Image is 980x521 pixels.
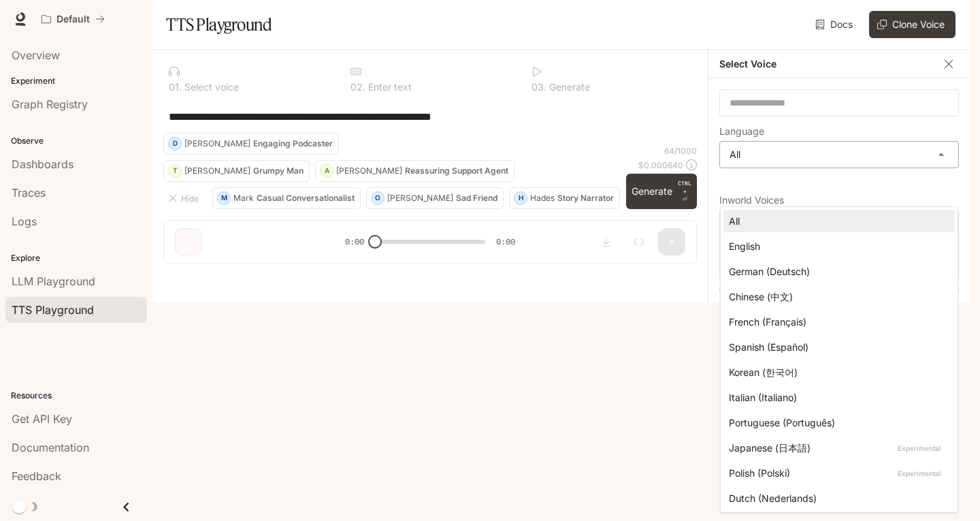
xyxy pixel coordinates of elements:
div: Polish (Polski) [729,466,944,480]
div: Spanish (Español) [729,340,944,354]
div: Japanese (日本語) [729,441,944,455]
div: German (Deutsch) [729,264,944,279]
div: Italian (Italiano) [729,390,944,405]
div: Dutch (Nederlands) [729,491,944,505]
div: Portuguese (Português) [729,415,944,430]
div: French (Français) [729,315,944,329]
p: Experimental [895,467,944,479]
p: Experimental [895,442,944,454]
div: All [729,214,944,228]
div: Chinese (中文) [729,289,944,304]
div: English [729,239,944,253]
div: Korean (한국어) [729,365,944,379]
